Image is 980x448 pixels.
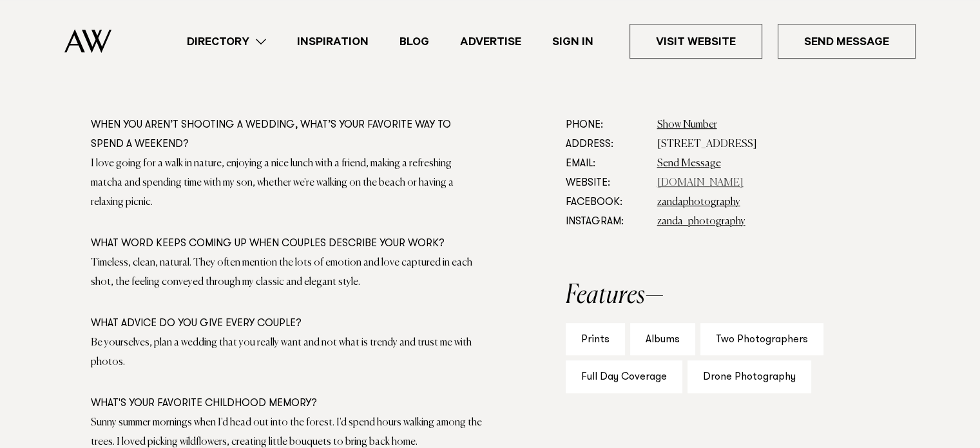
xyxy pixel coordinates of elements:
[657,178,744,188] a: [DOMAIN_NAME]
[384,33,445,50] a: Blog
[537,33,609,50] a: Sign In
[91,154,483,212] div: I love going for a walk in nature, enjoying a nice lunch with a friend, making a refreshing match...
[91,115,483,154] div: When you aren’t shooting a wedding, what’s your favorite way to spend a weekend?
[91,394,483,413] div: What's your favorite childhood memory?
[445,33,537,50] a: Advertise
[657,217,745,227] a: zanda_photography
[778,24,916,59] a: Send Message
[630,323,695,356] div: Albums
[657,120,717,130] a: Show Number
[171,33,282,50] a: Directory
[566,154,647,173] dt: Email:
[91,253,483,292] div: Timeless, clean, natural. They often mention the lots of emotion and love captured in each shot, ...
[91,333,483,372] div: Be yourselves, plan a wedding that you really want and not what is trendy and trust me with photos.
[566,173,647,193] dt: Website:
[566,360,682,393] div: Full Day Coverage
[91,234,483,253] div: What word keeps coming up when couples describe your work?
[566,115,647,135] dt: Phone:
[566,135,647,154] dt: Address:
[629,24,762,59] a: Visit Website
[91,314,483,333] div: What advice do you give every couple?
[657,159,721,169] a: Send Message
[566,323,625,356] div: Prints
[566,212,647,231] dt: Instagram:
[64,29,111,53] img: Auckland Weddings Logo
[566,283,890,309] h2: Features
[282,33,384,50] a: Inspiration
[657,197,740,208] a: zandaphotography
[657,135,890,154] dd: [STREET_ADDRESS]
[687,360,811,393] div: Drone Photography
[700,323,823,356] div: Two Photographers
[566,193,647,212] dt: Facebook:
